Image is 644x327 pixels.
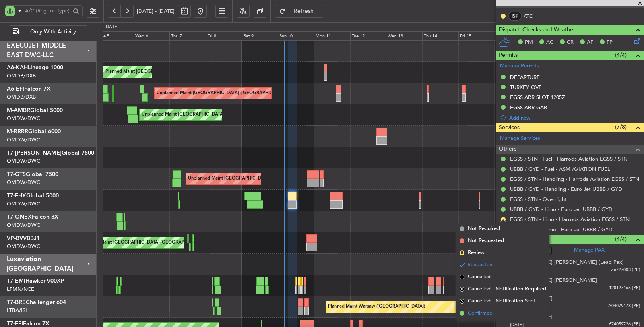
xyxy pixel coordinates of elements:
a: EGSS / STN - Overnight [510,196,567,203]
span: CR [567,39,574,47]
div: Unplanned Maint [GEOGRAPHIC_DATA] (Al Maktoum Intl) [188,173,307,185]
a: OMDW/DWC [7,136,40,143]
span: T7-GTS [7,172,26,177]
span: Z6727003 (PP) [611,267,640,273]
a: T7-EMIHawker 900XP [7,278,64,284]
div: Unplanned Maint [GEOGRAPHIC_DATA] ([GEOGRAPHIC_DATA] Intl) [157,87,297,99]
span: T7-EMI [7,278,25,284]
a: T7-FHXGlobal 5000 [7,193,59,199]
span: Dispatch Checks and Weather [499,25,575,35]
span: M-RRRR [7,129,28,135]
div: Tue 12 [350,31,386,41]
span: VP-BVV [7,236,27,241]
div: Thu 7 [169,31,206,41]
div: EGSS ARR SLOT 1205Z [510,94,565,101]
div: [PERSON_NAME] [PERSON_NAME] [510,277,597,285]
a: UBBB / GYD - Limo - Euro Jet UBBB / GYD [510,226,613,233]
span: Permits [499,51,518,60]
a: A6-KAHLineage 1000 [7,65,63,70]
div: Tue 5 [97,31,134,41]
a: OMDW/DWC [7,200,40,207]
span: A6-EFI [7,86,24,92]
span: T7-FFI [7,321,23,327]
span: A04079178 (PP) [608,303,640,310]
span: R [460,250,464,255]
a: OMDW/DWC [7,179,40,186]
span: Confirmed [468,309,493,317]
input: A/C (Reg. or Type) [25,5,70,17]
div: Mon 11 [314,31,350,41]
a: OMDW/DWC [7,157,40,165]
span: Not Required [468,225,500,233]
div: Thu 14 [422,31,458,41]
span: AF [587,39,593,47]
a: LTBA/ISL [7,307,28,314]
div: TURKEY OVF [510,84,541,91]
a: Manage Permits [500,62,539,70]
a: OMDB/DXB [7,93,36,101]
a: M-RRRRGlobal 6000 [7,129,61,135]
a: UBBB / GYD - Limo - Euro Jet UBBB / GYD [510,206,613,213]
div: Unplanned Maint [GEOGRAPHIC_DATA] (Al Maktoum Intl) [142,109,261,121]
a: OMDW/DWC [7,221,40,229]
button: Only With Activity [9,25,87,38]
a: EGSS / STN - Limo - Harrods Aviation EGSS / STN [510,216,630,223]
span: (4/4) [615,51,627,59]
a: VP-BVVBBJ1 [7,236,40,241]
span: T7-[PERSON_NAME] [7,150,62,156]
span: Services [499,123,520,132]
span: T7-FHX [7,193,26,199]
a: OMDW/DWC [7,243,40,250]
a: EGSS / STN - Fuel - Harrods Aviation EGSS / STN [510,155,627,162]
span: (7/8) [615,123,627,131]
a: T7-ONEXFalcon 8X [7,214,58,220]
div: Sun 10 [278,31,314,41]
span: R [460,287,464,292]
div: Unplanned Maint [GEOGRAPHIC_DATA]-[GEOGRAPHIC_DATA] [77,237,207,249]
span: (4/4) [615,235,627,243]
a: Manage PAX [574,246,605,255]
a: T7-[PERSON_NAME]Global 7500 [7,150,94,156]
span: Cancelled - Notification Required [468,285,546,293]
a: T7-FFIFalcon 7X [7,321,50,327]
a: M-AMBRGlobal 5000 [7,108,63,113]
a: T7-GTSGlobal 7500 [7,172,58,177]
span: M-AMBR [7,108,30,113]
span: Others [499,145,516,154]
span: T7-BRE [7,300,26,305]
span: [DATE] - [DATE] [137,8,175,15]
a: OMDB/DXB [7,72,36,79]
span: Cancelled - Notification Sent [468,297,535,305]
span: T7-ONEX [7,214,32,220]
span: Not Requested [468,237,504,245]
span: PM [525,39,533,47]
div: EGSS ARR GAR [510,104,547,111]
button: Refresh [275,5,323,18]
a: ATC [524,12,542,20]
a: A6-EFIFalcon 7X [7,86,51,92]
a: Manage Services [500,135,540,143]
div: Fri 8 [206,31,242,41]
span: Only With Activity [21,29,85,35]
span: AC [546,39,553,47]
div: Fri 15 [458,31,495,41]
div: Add new [509,114,640,121]
div: [PERSON_NAME] [PERSON_NAME] (Lead Pax) [510,259,624,267]
div: DEPARTURE [510,74,540,81]
a: UBBB / GYD - Handling - Euro Jet UBBB / GYD [510,186,622,192]
div: Planned Maint Warsaw ([GEOGRAPHIC_DATA]) [328,301,425,313]
div: Sat 9 [242,31,278,41]
a: OMDW/DWC [7,115,40,122]
span: 128127165 (PP) [609,285,640,292]
div: Wed 13 [386,31,422,41]
a: UBBB / GYD - Fuel - ASM AVIATION FUEL [510,166,610,172]
span: Requested [467,261,493,269]
div: Sat 16 [495,31,531,41]
div: [DATE] [105,24,118,31]
div: Wed 6 [134,31,170,41]
span: S [460,299,464,304]
a: T7-BREChallenger 604 [7,300,66,305]
div: ISP [508,12,522,21]
span: Cancelled [468,273,491,281]
span: FP [607,39,613,47]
